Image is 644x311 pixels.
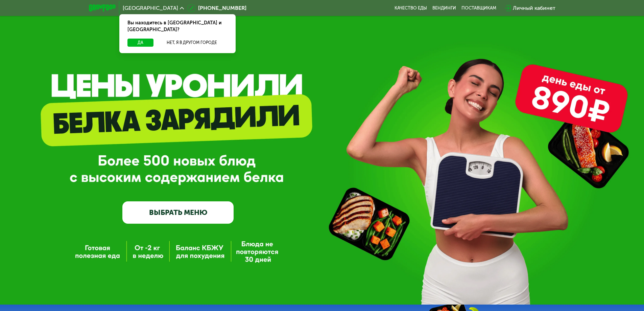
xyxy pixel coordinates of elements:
[187,4,246,12] a: [PHONE_NUMBER]
[461,5,496,11] div: поставщикам
[127,39,153,47] button: Да
[432,5,456,11] a: Вендинги
[122,201,234,224] a: ВЫБРАТЬ МЕНЮ
[119,14,236,39] div: Вы находитесь в [GEOGRAPHIC_DATA] и [GEOGRAPHIC_DATA]?
[156,39,228,47] button: Нет, я в другом городе
[123,5,178,11] span: [GEOGRAPHIC_DATA]
[513,4,555,12] div: Личный кабинет
[395,5,427,11] a: Качество еды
